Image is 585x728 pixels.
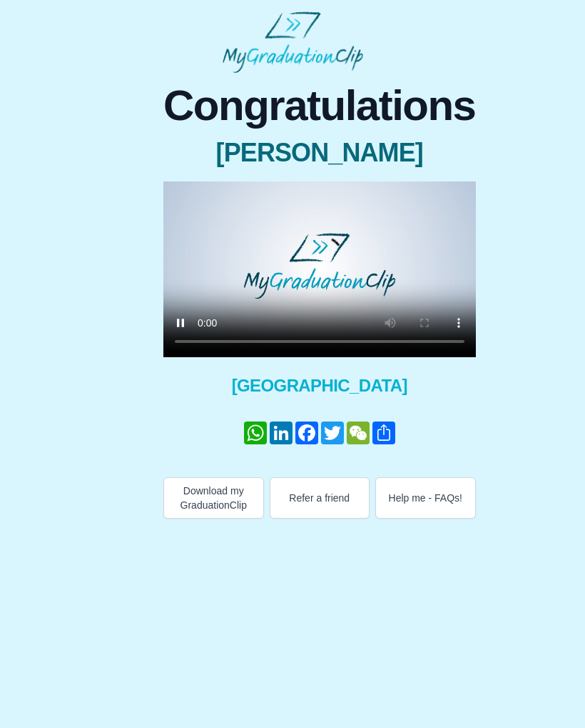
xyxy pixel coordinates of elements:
[345,422,371,444] a: WeChat
[223,11,363,73] img: MyGraduationClip
[268,422,294,444] a: LinkedIn
[270,477,370,519] button: Refer a friend
[163,84,476,127] span: Congratulations
[163,477,264,519] button: Download my GraduationClip
[243,422,268,444] a: WhatsApp
[375,477,476,519] button: Help me - FAQs!
[320,422,345,444] a: Twitter
[163,374,476,397] span: [GEOGRAPHIC_DATA]
[294,422,320,444] a: Facebook
[371,422,397,444] a: Share
[163,139,476,167] span: [PERSON_NAME]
